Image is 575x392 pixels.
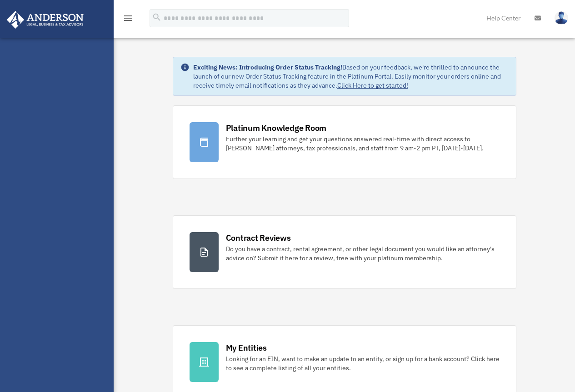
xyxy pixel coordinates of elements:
i: menu [123,13,134,24]
img: Anderson Advisors Platinum Portal [4,11,86,29]
div: Contract Reviews [226,232,291,243]
a: Click Here to get started! [337,81,408,89]
div: My Entities [226,342,267,353]
div: Platinum Knowledge Room [226,122,327,134]
div: Looking for an EIN, want to make an update to an entity, or sign up for a bank account? Click her... [226,354,500,372]
div: Do you have a contract, rental agreement, or other legal document you would like an attorney's ad... [226,244,500,263]
a: Contract Reviews Do you have a contract, rental agreement, or other legal document you would like... [173,215,516,289]
strong: Exciting News: Introducing Order Status Tracking! [193,63,342,71]
div: Based on your feedback, we're thrilled to announce the launch of our new Order Status Tracking fe... [193,63,509,90]
a: menu [123,16,134,24]
img: User Pic [555,11,568,25]
i: search [152,12,162,22]
a: Platinum Knowledge Room Further your learning and get your questions answered real-time with dire... [173,105,516,179]
div: Further your learning and get your questions answered real-time with direct access to [PERSON_NAM... [226,134,500,153]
